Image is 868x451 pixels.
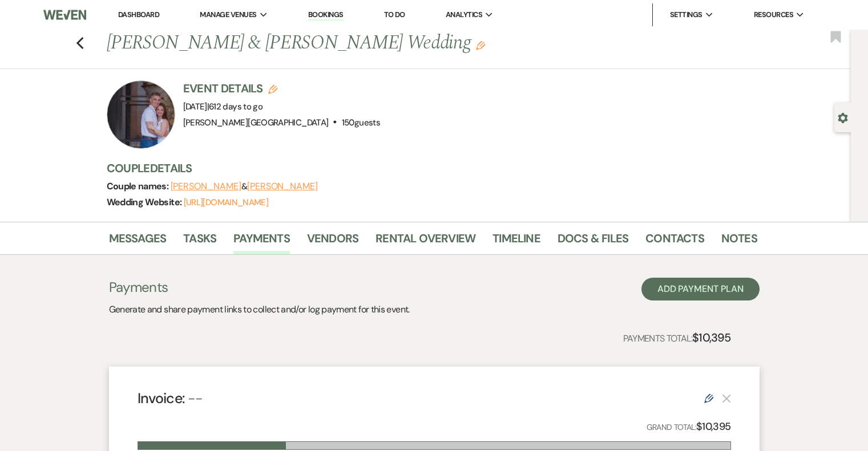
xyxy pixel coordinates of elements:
a: Rental Overview [376,229,475,254]
span: [PERSON_NAME][GEOGRAPHIC_DATA] [183,117,329,128]
a: [URL][DOMAIN_NAME] [184,197,268,208]
p: Generate and share payment links to collect and/or log payment for this event. [109,302,410,317]
span: [DATE] [183,101,263,112]
span: & [171,181,318,192]
p: Payments Total: [623,328,731,347]
a: Tasks [183,229,216,254]
a: Dashboard [118,10,159,19]
img: Weven Logo [43,3,86,27]
h4: Invoice: [138,388,203,408]
span: Wedding Website: [107,196,184,208]
button: Open lead details [838,112,848,123]
a: Payments [233,229,290,254]
span: | [207,101,263,112]
span: Resources [754,9,793,21]
span: 612 days to go [209,101,263,112]
button: Edit [476,40,485,50]
span: 150 guests [342,117,380,128]
a: Contacts [645,229,704,254]
span: -- [188,389,203,408]
button: Add Payment Plan [641,278,760,300]
h3: Event Details [183,80,380,96]
a: Notes [721,229,757,254]
a: Vendors [307,229,358,254]
span: Manage Venues [200,9,256,21]
h3: Couple Details [107,160,746,176]
a: To Do [384,10,405,19]
a: Bookings [308,10,344,21]
h3: Payments [109,278,410,297]
span: Analytics [446,9,482,21]
button: This payment plan cannot be deleted because it contains links that have been paid through Weven’s... [722,393,731,403]
span: Couple names: [107,180,171,192]
span: Settings [670,9,703,21]
strong: $10,395 [692,330,731,345]
a: Docs & Files [558,229,628,254]
h1: [PERSON_NAME] & [PERSON_NAME] Wedding [107,30,618,57]
a: Timeline [492,229,540,254]
button: [PERSON_NAME] [171,182,241,191]
strong: $10,395 [696,420,731,433]
button: [PERSON_NAME] [247,182,318,191]
p: Grand Total: [647,419,731,435]
a: Messages [109,229,167,254]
